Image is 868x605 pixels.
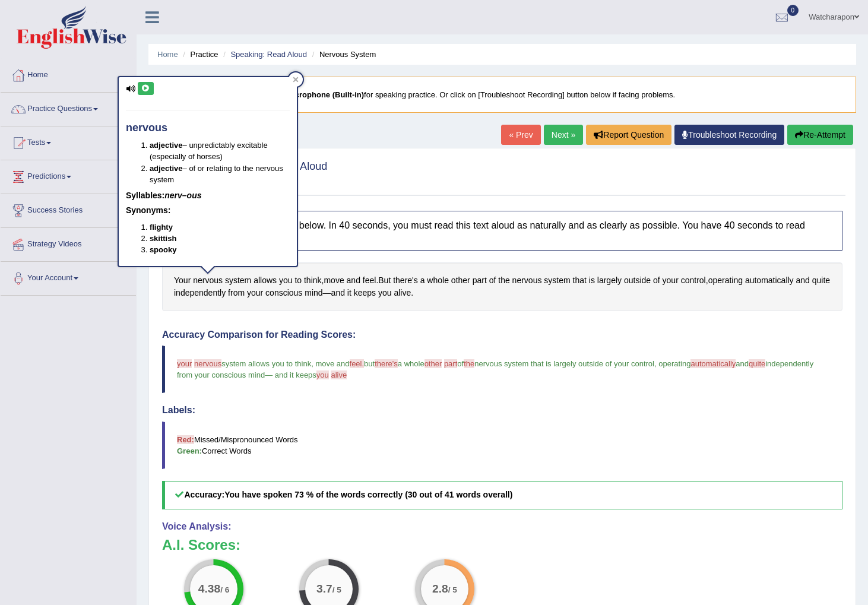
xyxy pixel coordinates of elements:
[225,274,251,287] span: Click to see word definition
[364,359,375,368] span: but
[331,370,347,379] span: alive
[448,585,457,594] small: / 5
[162,262,842,311] div: , . , — .
[589,274,595,287] span: Click to see word definition
[663,274,679,287] span: Click to see word definition
[473,274,487,287] span: Click to see word definition
[148,77,856,113] blockquote: * Remember to use the device for speaking practice. Or click on [Troubleshoot Recording] button b...
[331,287,345,299] span: Click to see word definition
[451,274,470,287] span: Click to see word definition
[150,141,183,150] b: adjective
[658,359,690,368] span: operating
[174,274,191,287] span: Click to see word definition
[512,274,542,287] span: Click to see word definition
[194,359,221,368] span: nervous
[1,93,136,122] a: Practice Questions
[162,211,842,251] h4: Look at the text below. In 40 seconds, you must read this text aloud as naturally and as clearly ...
[157,50,178,59] a: Home
[736,359,749,368] span: and
[350,359,365,368] span: feel.
[332,585,341,594] small: / 5
[275,370,316,379] span: and it keeps
[311,359,313,368] span: ,
[501,125,540,145] a: « Prev
[177,359,192,368] span: your
[174,287,226,299] span: Click to see word definition
[393,274,418,287] span: Click to see word definition
[265,287,302,299] span: Click to see word definition
[150,140,290,162] li: – unpredictably excitable (especially of horses)
[230,50,307,59] a: Speaking: Read Aloud
[126,122,290,134] h4: nervous
[247,287,263,299] span: Click to see word definition
[279,274,293,287] span: Click to see word definition
[309,49,376,60] li: Nervous System
[220,585,229,594] small: / 6
[427,274,449,287] span: Click to see word definition
[1,160,136,190] a: Predictions
[586,125,671,145] button: Report Question
[162,481,842,509] h5: Accuracy:
[126,191,290,200] h5: Syllables:
[1,262,136,292] a: Your Account
[363,274,376,287] span: Click to see word definition
[749,359,765,368] span: quite
[544,125,583,145] a: Next »
[324,274,344,287] span: Click to see word definition
[394,287,411,299] span: Click to see word definition
[150,234,177,243] b: skittish
[162,330,842,340] h4: Accuracy Comparison for Reading Scores:
[378,287,392,299] span: Click to see word definition
[354,287,376,299] span: Click to see word definition
[457,359,464,368] span: of
[425,359,442,368] span: other
[305,287,322,299] span: Click to see word definition
[254,274,277,287] span: Click to see word definition
[265,370,273,379] span: —
[347,287,351,299] span: Click to see word definition
[745,274,794,287] span: Click to see word definition
[1,126,136,156] a: Tests
[708,274,743,287] span: Click to see word definition
[221,359,311,368] span: system allows you to think
[177,435,194,444] b: Red:
[474,359,654,368] span: nervous system that is largely outside of your control
[464,359,474,368] span: the
[294,274,302,287] span: Click to see word definition
[1,228,136,258] a: Strategy Videos
[787,125,853,145] button: Re-Attempt
[180,49,218,60] li: Practice
[812,274,830,287] span: Click to see word definition
[317,582,333,595] big: 3.7
[1,59,136,88] a: Home
[150,245,177,254] b: spooky
[347,274,360,287] span: Click to see word definition
[162,422,842,469] blockquote: Missed/Mispronounced Words Correct Words
[1,194,136,224] a: Success Stories
[150,163,290,185] li: – of or relating to the nervous system
[267,90,364,99] b: iMac Microphone (Built-in)
[498,274,509,287] span: Click to see word definition
[198,582,220,595] big: 4.38
[489,274,496,287] span: Click to see word definition
[653,274,660,287] span: Click to see word definition
[150,164,183,173] b: adjective
[304,274,322,287] span: Click to see word definition
[150,223,173,232] b: flighty
[228,287,245,299] span: Click to see word definition
[177,446,202,455] b: Green:
[544,274,570,287] span: Click to see word definition
[573,274,587,287] span: Click to see word definition
[162,405,842,416] h4: Labels:
[674,125,784,145] a: Troubleshoot Recording
[375,359,398,368] span: there's
[315,359,349,368] span: move and
[316,370,329,379] span: you
[398,359,425,368] span: a whole
[164,191,201,200] em: nerv–ous
[162,521,842,532] h4: Voice Analysis:
[432,582,448,595] big: 2.8
[378,274,391,287] span: Click to see word definition
[597,274,622,287] span: Click to see word definition
[224,490,512,499] b: You have spoken 73 % of the words correctly (30 out of 41 words overall)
